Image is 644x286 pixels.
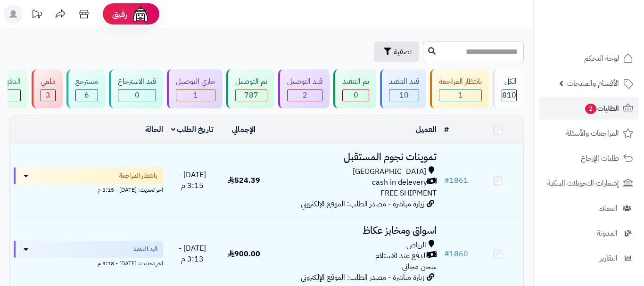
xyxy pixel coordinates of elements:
[303,90,307,101] span: 2
[145,124,163,135] a: الحالة
[41,90,55,101] div: 3
[567,77,619,90] span: الأقسام والمنتجات
[584,102,619,115] span: الطلبات
[585,104,596,114] span: 2
[372,177,427,188] span: cash in delevery
[353,166,426,177] span: [GEOGRAPHIC_DATA]
[354,90,358,101] span: 0
[599,202,618,215] span: العملاء
[389,76,419,87] div: قيد التنفيذ
[301,198,424,210] span: زيارة مباشرة - مصدر الطلب: الموقع الإلكتروني
[539,197,638,220] a: العملاء
[416,124,437,135] a: العميل
[273,152,437,163] h3: تموينات نجوم المستقبل
[30,69,65,108] a: ملغي 3
[539,147,638,170] a: طلبات الإرجاع
[41,76,56,87] div: ملغي
[580,7,635,27] img: logo-2.png
[444,175,449,186] span: #
[444,175,468,186] a: #1861
[394,46,412,57] span: تصفية
[273,225,437,236] h3: اسواق ومخابز عكاظ
[118,76,156,87] div: قيد الاسترجاع
[228,248,260,260] span: 900.00
[75,76,98,87] div: مسترجع
[287,76,322,87] div: قيد التوصيل
[14,184,163,194] div: اخر تحديث: [DATE] - 3:15 م
[232,124,256,135] a: الإجمالي
[458,90,463,101] span: 1
[131,5,150,24] img: ai-face.png
[342,76,369,87] div: تم التنفيذ
[236,90,267,101] div: 787
[439,76,482,87] div: بانتظار المراجعة
[65,69,107,108] a: مسترجع 6
[288,90,322,101] div: 2
[176,76,215,87] div: جاري التوصيل
[228,175,260,186] span: 524.39
[375,251,427,261] span: الدفع عند الاستلام
[374,41,419,62] button: تصفية
[566,127,619,140] span: المراجعات والأسئلة
[597,227,618,240] span: المدونة
[301,272,424,283] span: زيارة مباشرة - مصدر الطلب: الموقع الإلكتروني
[444,248,449,260] span: #
[107,69,165,108] a: قيد الاسترجاع 0
[399,90,409,101] span: 10
[539,247,638,270] a: التقارير
[25,5,49,26] a: تحديثات المنصة
[444,248,468,260] a: #1860
[193,90,198,101] span: 1
[539,222,638,245] a: المدونة
[135,90,140,101] span: 0
[171,124,214,135] a: تاريخ الطلب
[439,90,481,101] div: 1
[179,169,206,191] span: [DATE] - 3:15 م
[46,90,50,101] span: 3
[84,90,89,101] span: 6
[444,124,449,135] a: #
[176,90,215,101] div: 1
[600,252,618,265] span: التقارير
[539,97,638,120] a: الطلبات2
[547,177,619,190] span: إشعارات التحويلات البنكية
[331,69,378,108] a: تم التنفيذ 0
[118,90,156,101] div: 0
[276,69,331,108] a: قيد التوصيل 2
[14,258,163,268] div: اخر تحديث: [DATE] - 3:18 م
[406,240,426,251] span: الرياض
[539,47,638,70] a: لوحة التحكم
[235,76,267,87] div: تم التوصيل
[502,90,516,101] span: 810
[76,90,98,101] div: 6
[112,8,127,20] span: رفيق
[539,122,638,145] a: المراجعات والأسئلة
[224,69,276,108] a: تم التوصيل 787
[179,243,206,265] span: [DATE] - 3:13 م
[428,69,491,108] a: بانتظار المراجعة 1
[165,69,224,108] a: جاري التوصيل 1
[119,171,157,180] span: بانتظار المراجعة
[502,76,517,87] div: الكل
[244,90,258,101] span: 787
[380,188,437,199] span: FREE SHIPMENT
[581,152,619,165] span: طلبات الإرجاع
[378,69,428,108] a: قيد التنفيذ 10
[343,90,369,101] div: 0
[402,261,437,272] span: شحن مجاني
[539,172,638,195] a: إشعارات التحويلات البنكية
[133,245,157,254] span: قيد التنفيذ
[389,90,419,101] div: 10
[584,52,619,65] span: لوحة التحكم
[491,69,526,108] a: الكل810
